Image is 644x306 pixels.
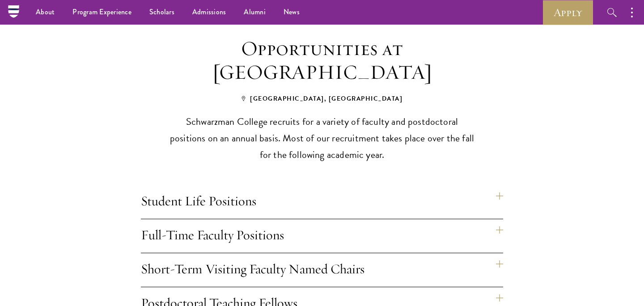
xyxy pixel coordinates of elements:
h4: Short-Term Visiting Faculty Named Chairs [141,253,503,287]
span: [GEOGRAPHIC_DATA], [GEOGRAPHIC_DATA] [241,94,402,103]
h4: Full-Time Faculty Positions [141,219,503,253]
h3: Opportunities at [GEOGRAPHIC_DATA] [157,37,487,84]
p: Schwarzman College recruits for a variety of faculty and postdoctoral positions on an annual basi... [168,113,476,163]
h4: Student Life Positions [141,185,503,219]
